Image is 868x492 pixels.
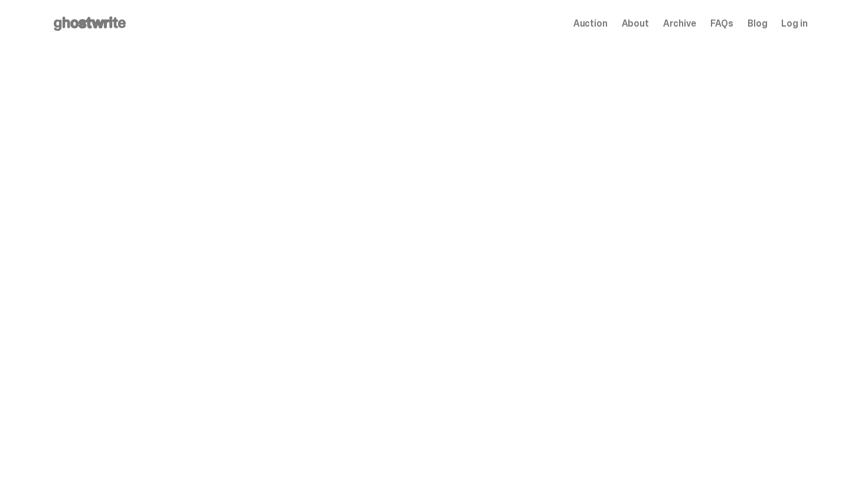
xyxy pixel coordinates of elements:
a: FAQs [710,19,733,28]
a: Log in [781,19,807,28]
a: Blog [748,19,767,28]
a: About [622,19,649,28]
a: Auction [573,19,608,28]
a: Archive [663,19,696,28]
